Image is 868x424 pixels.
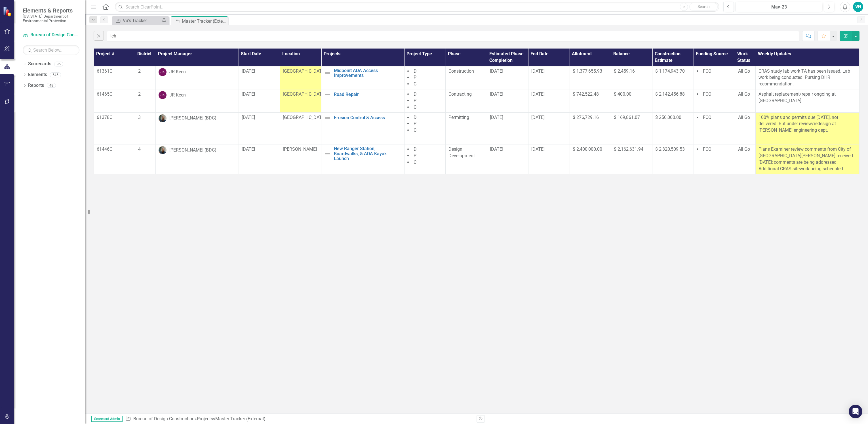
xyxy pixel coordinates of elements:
td: Double-Click to Edit [156,144,239,174]
span: [DATE] [242,115,255,120]
button: VN [853,2,863,12]
span: [DATE] [490,146,503,152]
span: D [414,68,417,74]
td: Double-Click to Edit [94,144,135,174]
td: Double-Click to Edit [239,66,280,89]
span: [DATE] [531,68,545,74]
td: Double-Click to Edit [135,144,155,174]
span: C [414,81,416,87]
a: Road Repair [334,92,401,97]
td: Double-Click to Edit [570,66,611,89]
a: Projects [197,416,213,421]
td: Double-Click to Edit [756,144,859,174]
span: Contracting [448,91,472,97]
button: Search [689,3,718,11]
input: Find in Master Tracker (External)... [107,31,799,41]
span: D [414,115,417,120]
span: $ 742,522.48 [573,91,599,97]
span: D [414,91,417,97]
td: Double-Click to Edit [735,89,755,113]
span: [DATE] [531,91,545,97]
span: C [414,104,416,110]
p: 100% plans and permits due [DATE], not delivered. But under review/redesign at [PERSON_NAME] engi... [759,114,856,135]
span: $ 2,142,456.88 [655,91,685,97]
span: $ 276,729.16 [573,115,599,120]
span: $ 2,459.16 [614,68,635,74]
td: Double-Click to Edit [756,66,859,89]
td: Double-Click to Edit [404,89,446,113]
small: [US_STATE] Department of Environmental Protection [23,14,79,23]
td: Double-Click to Edit Right Click for Context Menu [321,89,404,113]
span: [GEOGRAPHIC_DATA] [283,115,326,120]
input: Search ClearPoint... [115,2,719,12]
td: Double-Click to Edit [528,112,570,144]
td: Double-Click to Edit [694,66,735,89]
td: Double-Click to Edit [487,144,528,174]
div: JK [159,91,167,99]
td: Double-Click to Edit [404,144,446,174]
td: Double-Click to Edit [446,66,487,89]
td: Double-Click to Edit [135,112,155,144]
span: Design Development [448,146,475,158]
span: Construction [448,68,474,74]
td: Double-Click to Edit [528,144,570,174]
img: Not Defined [324,91,331,98]
div: May-23 [738,4,820,11]
td: Double-Click to Edit [156,112,239,144]
span: [DATE] [531,115,545,120]
td: Double-Click to Edit Right Click for Context Menu [321,112,404,144]
td: Double-Click to Edit [756,89,859,113]
td: Double-Click to Edit [446,144,487,174]
td: Double-Click to Edit [694,89,735,113]
span: [DATE] [490,115,503,120]
span: P [414,121,416,126]
span: Permitting [448,115,469,120]
a: Reports [28,82,44,89]
td: Double-Click to Edit [239,144,280,174]
div: JK [159,68,167,76]
p: CRAS study lab work TA has been issued. Lab work being conducted. Pursing DHR recommendation. [759,68,856,88]
button: May-23 [736,2,822,12]
span: All Go [738,146,750,152]
a: Bureau of Design Construction [23,32,79,38]
span: All Go [738,68,750,74]
span: [GEOGRAPHIC_DATA] [283,91,326,97]
td: Double-Click to Edit [611,66,652,89]
span: P [414,75,416,80]
img: ClearPoint Strategy [3,7,13,16]
td: Double-Click to Edit [156,66,239,89]
span: [DATE] [242,146,255,152]
td: Double-Click to Edit [239,89,280,113]
p: 61465C [97,91,132,98]
td: Double-Click to Edit [570,112,611,144]
p: Asphalt replacement/repair ongoing at [GEOGRAPHIC_DATA]. [759,91,856,104]
td: Double-Click to Edit [135,66,155,89]
td: Double-Click to Edit [528,89,570,113]
td: Double-Click to Edit Right Click for Context Menu [321,66,404,89]
span: P [414,98,416,103]
a: Elements [28,72,47,78]
td: Double-Click to Edit [280,144,321,174]
span: 2 [138,91,141,97]
span: [DATE] [490,68,503,74]
td: Double-Click to Edit [135,89,155,113]
span: All Go [738,115,750,120]
span: C [414,159,416,165]
td: Double-Click to Edit [652,89,694,113]
span: 4 [138,146,141,152]
span: FCO [703,68,711,74]
span: Scorecard Admin [91,416,123,422]
a: Vu's Tracker [113,17,160,24]
td: Double-Click to Edit [280,66,321,89]
div: Open Intercom Messenger [849,405,862,418]
a: Midpoint ADA Access Improvements [334,68,401,78]
td: Double-Click to Edit [404,66,446,89]
td: Double-Click to Edit [735,66,755,89]
td: Double-Click to Edit [528,66,570,89]
div: Master Tracker (External) [182,18,226,25]
a: Bureau of Design Construction [133,416,195,421]
td: Double-Click to Edit [487,89,528,113]
input: Search Below... [23,45,79,55]
td: Double-Click to Edit [280,112,321,144]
